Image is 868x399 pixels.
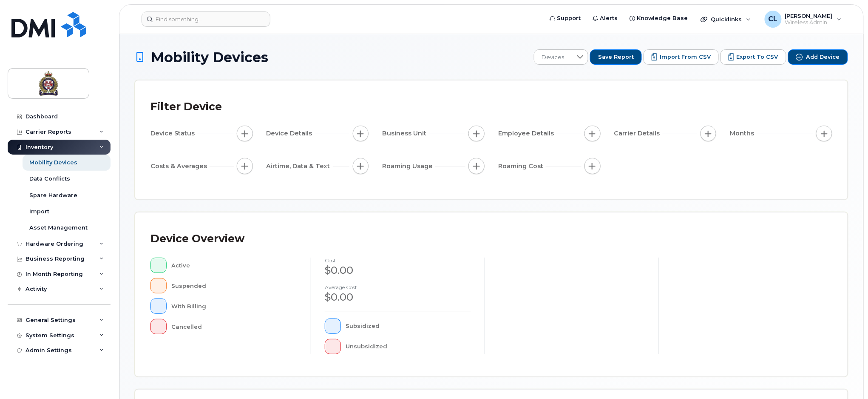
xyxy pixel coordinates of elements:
button: Export to CSV [720,49,786,65]
span: Airtime, Data & Text [267,162,333,171]
div: $0.00 [325,290,471,304]
span: Carrier Details [614,129,663,138]
div: Active [172,258,298,273]
span: Device Details [267,129,315,138]
span: Devices [534,50,572,65]
span: Employee Details [498,129,556,138]
span: Business Unit [382,129,429,138]
div: With Billing [172,299,298,314]
span: Import from CSV [660,53,711,61]
div: Cancelled [172,319,298,334]
span: Roaming Cost [498,162,546,171]
h4: Average cost [325,284,471,290]
span: Roaming Usage [382,162,435,171]
span: Add Device [806,53,840,61]
button: Import from CSV [644,49,719,65]
span: Mobility Devices [151,50,268,65]
div: Unsubsidized [346,339,471,354]
span: Device Status [150,129,197,138]
span: Costs & Averages [150,162,210,171]
div: Suspended [172,278,298,293]
span: Months [730,129,757,138]
h4: cost [325,258,471,263]
div: Filter Device [150,96,222,118]
button: Add Device [788,49,848,65]
span: Save Report [598,53,634,61]
span: Export to CSV [737,53,778,61]
div: Subsidized [346,319,471,334]
div: $0.00 [325,263,471,278]
button: Save Report [590,49,642,65]
div: Device Overview [150,228,244,250]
